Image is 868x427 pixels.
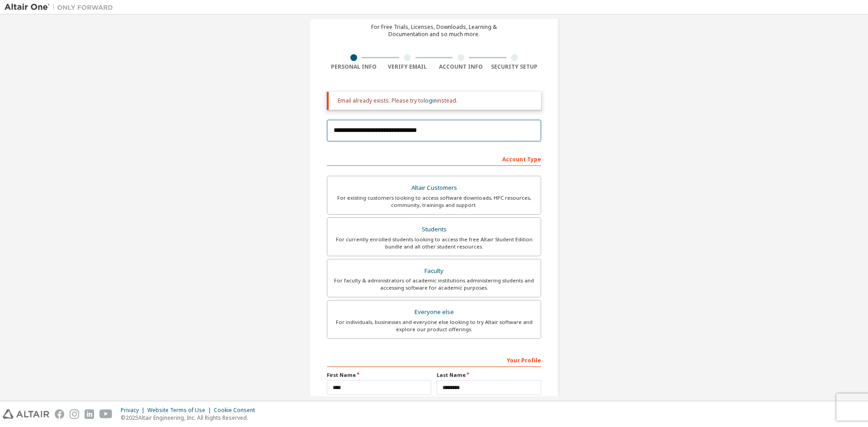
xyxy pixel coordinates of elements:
[3,409,49,419] img: altair_logo.svg
[85,409,94,419] img: linkedin.svg
[424,97,437,104] a: login
[434,63,488,70] div: Account Info
[488,63,542,70] div: Security Setup
[333,265,535,277] div: Faculty
[327,151,541,166] div: Account Type
[333,319,535,333] div: For individuals, businesses and everyone else looking to try Altair software and explore our prod...
[327,352,541,367] div: Your Profile
[55,409,64,419] img: facebook.svg
[371,23,497,38] div: For Free Trials, Licenses, Downloads, Learning & Documentation and so much more.
[70,409,79,419] img: instagram.svg
[333,223,535,236] div: Students
[333,236,535,250] div: For currently enrolled students looking to access the free Altair Student Edition bundle and all ...
[338,97,534,104] div: Email already exists. Please try to instead.
[5,3,118,12] img: Altair One
[333,277,535,291] div: For faculty & administrators of academic institutions administering students and accessing softwa...
[333,182,535,194] div: Altair Customers
[147,407,214,414] div: Website Terms of Use
[214,407,260,414] div: Cookie Consent
[99,409,113,419] img: youtube.svg
[327,63,381,70] div: Personal Info
[121,414,260,422] p: © 2025 Altair Engineering, Inc. All Rights Reserved.
[333,306,535,319] div: Everyone else
[121,407,147,414] div: Privacy
[437,371,541,379] label: Last Name
[333,194,535,209] div: For existing customers looking to access software downloads, HPC resources, community, trainings ...
[327,371,431,379] label: First Name
[381,63,434,70] div: Verify Email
